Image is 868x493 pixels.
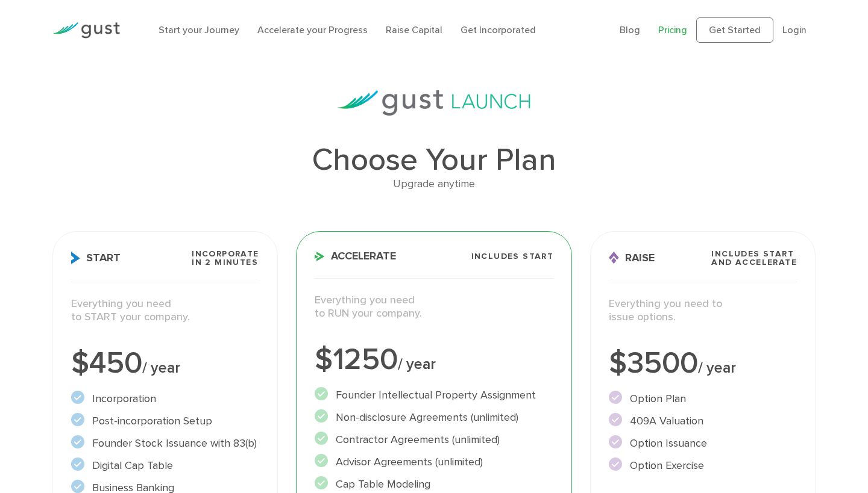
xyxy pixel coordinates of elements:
[142,359,180,377] span: / year
[386,24,442,36] a: Raise Capital
[609,252,619,264] img: Raise Icon
[71,297,259,324] p: Everything you need to START your company.
[315,476,554,492] li: Cap Table Modeling
[315,252,325,261] img: Accelerate Icon
[315,251,396,262] span: Accelerate
[711,250,797,267] span: Includes START and ACCELERATE
[315,432,554,448] li: Contractor Agreements (unlimited)
[698,359,736,377] span: / year
[609,297,797,324] p: Everything you need to issue options.
[71,252,80,264] img: Start Icon X2
[71,413,259,429] li: Post-incorporation Setup
[315,345,554,375] div: $1250
[609,413,797,429] li: 409A Valuation
[338,90,530,116] img: gust-launch-logos.svg
[609,435,797,451] li: Option Issuance
[52,176,816,193] div: Upgrade anytime
[461,24,536,36] a: Get Incorporated
[609,252,655,264] span: Raise
[696,17,773,43] a: Get Started
[398,355,436,373] span: / year
[159,24,239,36] a: Start your Journey
[71,435,259,451] li: Founder Stock Issuance with 83(b)
[782,24,807,36] a: Login
[609,391,797,407] li: Option Plan
[315,387,554,403] li: Founder Intellectual Property Assignment
[315,409,554,426] li: Non-disclosure Agreements (unlimited)
[192,250,259,267] span: Incorporate in 2 Minutes
[471,252,554,261] span: Includes START
[257,24,368,36] a: Accelerate your Progress
[71,391,259,407] li: Incorporation
[315,294,554,321] p: Everything you need to RUN your company.
[609,457,797,474] li: Option Exercise
[71,252,121,264] span: Start
[620,24,640,36] a: Blog
[52,144,816,176] h1: Choose Your Plan
[71,349,259,379] div: $450
[658,24,687,36] a: Pricing
[71,457,259,474] li: Digital Cap Table
[52,22,120,39] img: Gust Logo
[315,454,554,470] li: Advisor Agreements (unlimited)
[609,349,797,379] div: $3500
